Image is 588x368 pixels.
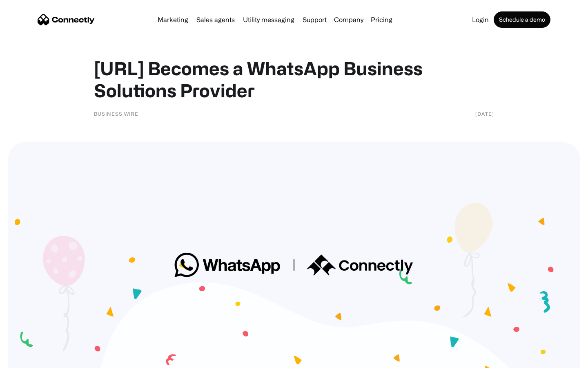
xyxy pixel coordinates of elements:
a: Pricing [367,16,396,23]
ul: Language list [16,354,49,365]
div: [DATE] [475,110,494,118]
a: Sales agents [193,16,238,23]
div: Company [334,14,363,25]
aside: Language selected: English [8,354,49,365]
h1: [URL] Becomes a WhatsApp Business Solutions Provider [94,57,494,101]
a: Support [299,16,330,23]
a: Schedule a demo [494,11,550,28]
a: Utility messaging [240,16,298,23]
a: Marketing [154,16,192,23]
a: Login [469,16,492,23]
div: Business Wire [94,110,138,118]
